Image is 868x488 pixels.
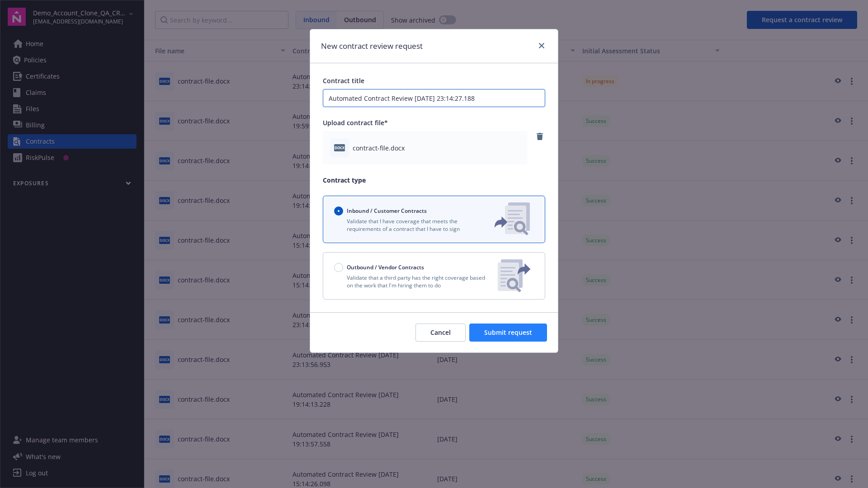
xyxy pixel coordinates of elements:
[323,118,388,127] span: Upload contract file*
[323,89,545,107] input: Enter a title for this contract
[323,252,545,300] button: Outbound / Vendor ContractsValidate that a third party has the right coverage based on the work t...
[334,274,491,289] p: Validate that a third party has the right coverage based on the work that I'm hiring them to do
[484,328,532,337] span: Submit request
[334,263,343,272] input: Outbound / Vendor Contracts
[323,175,545,185] p: Contract type
[347,263,424,271] span: Outbound / Vendor Contracts
[334,206,343,216] input: Inbound / Customer Contracts
[321,40,423,52] h1: New contract review request
[469,324,547,342] button: Submit request
[353,143,405,153] span: contract-file.docx
[430,328,451,337] span: Cancel
[536,40,547,51] a: close
[334,217,480,233] p: Validate that I have coverage that meets the requirements of a contract that I have to sign
[323,76,364,85] span: Contract title
[415,324,466,342] button: Cancel
[323,196,545,243] button: Inbound / Customer ContractsValidate that I have coverage that meets the requirements of a contra...
[334,144,345,151] span: docx
[347,207,427,215] span: Inbound / Customer Contracts
[534,131,545,142] a: remove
